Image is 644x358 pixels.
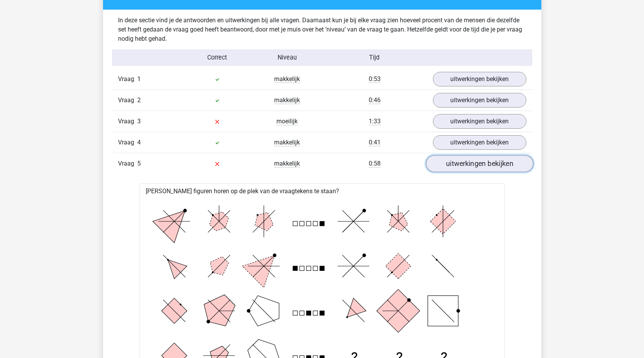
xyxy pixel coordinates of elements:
span: 1:33 [369,118,381,125]
span: Vraag [118,159,137,168]
span: makkelijk [274,96,300,104]
a: uitwerkingen bekijken [426,155,533,172]
span: makkelijk [274,75,300,83]
span: moeilijk [276,118,298,125]
span: 0:41 [369,139,381,146]
span: 1 [137,75,141,83]
span: 4 [137,139,141,146]
div: Niveau [252,53,322,62]
span: makkelijk [274,160,300,167]
a: uitwerkingen bekijken [433,93,526,108]
span: makkelijk [274,139,300,146]
a: uitwerkingen bekijken [433,72,526,86]
span: 3 [137,118,141,125]
div: Correct [182,53,252,62]
span: Vraag [118,96,137,105]
span: 0:58 [369,160,381,167]
span: 0:46 [369,96,381,104]
span: 5 [137,160,141,167]
div: Tijd [322,53,427,62]
a: uitwerkingen bekijken [433,135,526,150]
div: In deze sectie vind je de antwoorden en uitwerkingen bij alle vragen. Daarnaast kun je bij elke v... [112,16,532,43]
span: Vraag [118,75,137,84]
a: uitwerkingen bekijken [433,114,526,129]
span: 2 [137,96,141,104]
span: 0:53 [369,75,381,83]
span: Vraag [118,117,137,126]
span: Vraag [118,138,137,147]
